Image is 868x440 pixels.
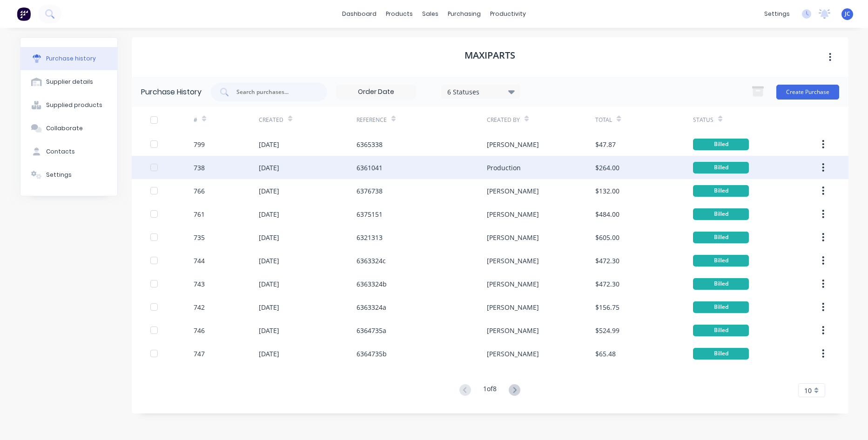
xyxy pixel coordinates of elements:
div: [DATE] [259,279,279,289]
button: Purchase history [20,47,117,70]
div: Contacts [46,147,75,156]
div: 746 [194,326,205,335]
div: sales [417,7,443,21]
span: JC [845,10,850,18]
div: [PERSON_NAME] [487,233,539,242]
div: 735 [194,233,205,242]
div: [DATE] [259,186,279,196]
button: Supplied products [20,93,117,117]
div: Purchase History [141,87,202,98]
button: Create Purchase [776,85,839,100]
div: [DATE] [259,140,279,149]
div: Billed [693,348,749,360]
div: Billed [693,325,749,336]
div: 744 [194,256,205,266]
div: [DATE] [259,163,279,173]
div: settings [760,7,794,21]
button: Contacts [20,140,117,163]
div: $47.87 [595,140,616,149]
input: Order Date [337,85,415,99]
div: 799 [194,140,205,149]
div: 6363324a [357,302,386,312]
button: Settings [20,163,117,187]
div: [DATE] [259,256,279,266]
div: $65.48 [595,349,616,359]
div: $264.00 [595,163,619,173]
div: [PERSON_NAME] [487,256,539,266]
div: 6363324b [357,279,387,289]
div: Billed [693,301,749,313]
button: Supplier details [20,70,117,93]
div: [PERSON_NAME] [487,209,539,219]
div: 742 [194,302,205,312]
div: Collaborate [46,124,83,133]
h1: Maxiparts [464,50,515,61]
div: 6363324c [357,256,386,266]
div: $472.30 [595,279,619,289]
img: Factory [17,7,31,21]
div: 6364735a [357,326,386,335]
div: Supplied products [46,101,102,109]
div: Supplier details [46,78,93,86]
div: 1 of 8 [483,384,497,397]
div: 743 [194,279,205,289]
div: [PERSON_NAME] [487,140,539,149]
div: products [381,7,417,21]
div: Status [693,116,713,124]
div: Production [487,163,521,173]
div: [PERSON_NAME] [487,302,539,312]
div: Billed [693,139,749,150]
div: Created By [487,116,520,124]
div: $472.30 [595,256,619,266]
div: [DATE] [259,209,279,219]
div: purchasing [443,7,485,21]
div: # [194,116,197,124]
div: [PERSON_NAME] [487,349,539,359]
div: 6376738 [357,186,383,196]
span: 10 [804,386,812,395]
a: dashboard [337,7,381,21]
div: 738 [194,163,205,173]
div: Billed [693,278,749,290]
div: Billed [693,185,749,197]
div: [PERSON_NAME] [487,279,539,289]
div: 6361041 [357,163,383,173]
div: Settings [46,171,72,179]
div: $605.00 [595,233,619,242]
div: [DATE] [259,349,279,359]
div: Total [595,116,612,124]
div: [PERSON_NAME] [487,186,539,196]
div: 6364735b [357,349,387,359]
button: Collaborate [20,117,117,140]
div: 6 Statuses [447,87,514,96]
div: 6365338 [357,140,383,149]
div: $524.99 [595,326,619,335]
div: 761 [194,209,205,219]
div: Billed [693,255,749,267]
input: Search purchases... [236,87,313,97]
div: 6321313 [357,233,383,242]
div: Reference [357,116,387,124]
div: $156.75 [595,302,619,312]
div: 747 [194,349,205,359]
div: Purchase history [46,54,96,63]
div: Created [259,116,283,124]
div: 766 [194,186,205,196]
div: Billed [693,208,749,220]
div: $484.00 [595,209,619,219]
div: Billed [693,162,749,173]
div: Billed [693,232,749,243]
div: [DATE] [259,326,279,335]
div: productivity [485,7,531,21]
div: [DATE] [259,302,279,312]
div: $132.00 [595,186,619,196]
div: [PERSON_NAME] [487,326,539,335]
div: 6375151 [357,209,383,219]
div: [DATE] [259,233,279,242]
